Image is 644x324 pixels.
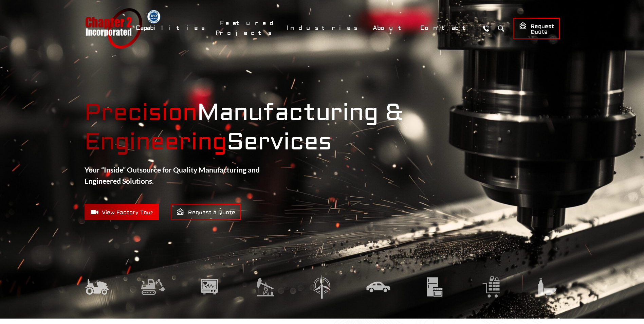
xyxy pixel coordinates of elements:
a: Request Quote [513,18,560,39]
a: Capabilities [131,21,212,35]
mark: Precision [85,98,197,127]
strong: Manufacturing & Services [85,98,560,157]
button: Search [495,22,508,35]
strong: Your “Inside” Outsource for Quality Manufacturing and Engineered Solutions. [85,165,260,185]
mark: Engineering [85,128,227,157]
a: Industries [282,21,365,35]
a: Featured Projects [216,16,279,40]
a: Request a Quote [171,204,241,220]
span: Request Quote [519,22,554,36]
a: Chapter 2 Incorporated [85,8,142,49]
span: View Factory Tour [90,208,153,216]
a: Call Us [480,22,493,35]
a: View Factory Tour [85,204,159,220]
a: About [368,21,412,35]
a: Contact [416,21,477,35]
span: Request a Quote [177,208,235,216]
